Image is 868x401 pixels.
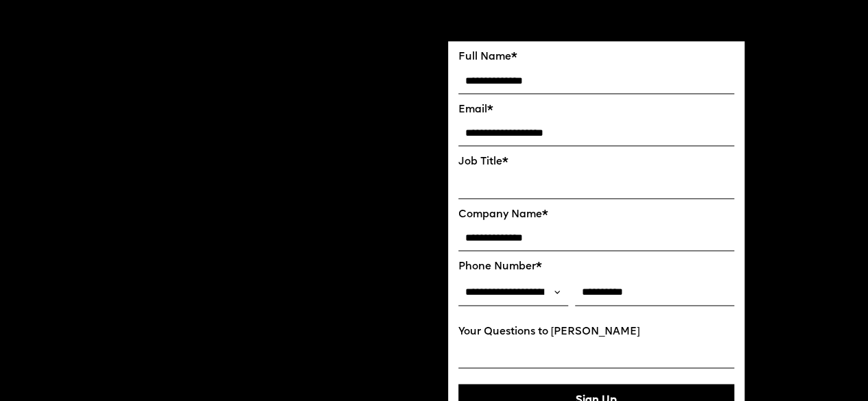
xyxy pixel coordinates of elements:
label: Full Name [458,51,735,64]
label: Job Title [458,156,735,169]
label: Email [458,104,735,117]
label: Your Questions to [PERSON_NAME] [458,326,735,339]
label: Company Name [458,209,735,221]
label: Phone Number [458,261,735,274]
